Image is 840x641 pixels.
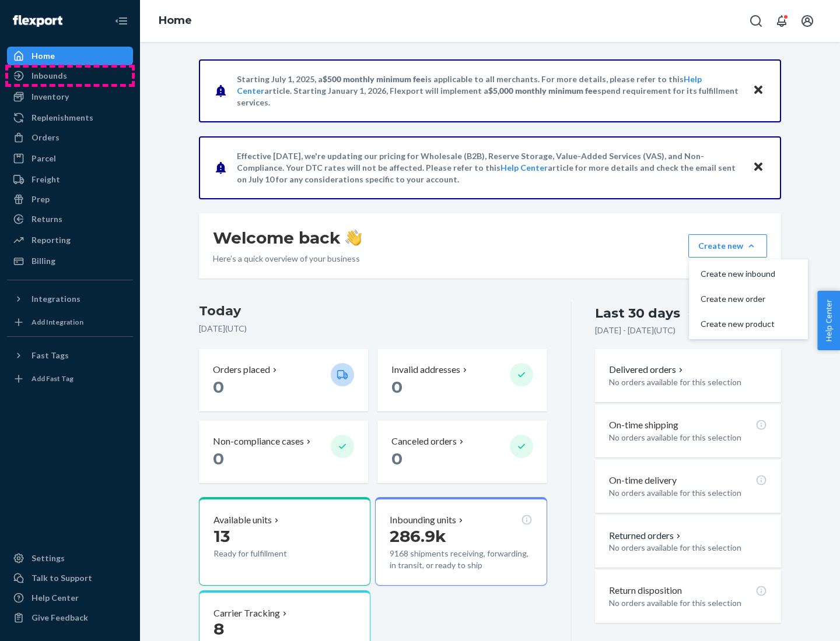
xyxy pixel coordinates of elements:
[199,421,368,483] button: Non-compliance cases 0
[13,15,62,27] img: Flexport logo
[32,572,92,584] div: Talk to Support
[391,449,402,469] span: 0
[213,363,270,376] p: Orders placed
[7,210,133,228] a: Returns
[7,231,133,249] a: Reporting
[237,73,741,108] p: Starting July 1, 2025, a is applicable to all merchants. For more details, please refer to this a...
[609,432,767,443] p: No orders available for this selection
[213,227,362,248] h1: Welcome back
[7,608,133,627] button: Give Feedback
[32,91,69,103] div: Inventory
[751,82,766,99] button: Close
[770,9,793,33] button: Open notifications
[32,350,69,361] div: Fast Tags
[377,349,547,411] button: Invalid addresses 0
[817,291,840,350] button: Help Center
[7,190,133,209] a: Prep
[688,234,767,258] button: Create newCreate new inboundCreate new orderCreate new product
[7,290,133,308] button: Integrations
[595,304,680,322] div: Last 30 days
[751,159,766,176] button: Close
[7,252,133,270] a: Billing
[199,349,368,411] button: Orders placed 0
[7,66,133,85] a: Inbounds
[32,255,55,267] div: Billing
[32,293,80,305] div: Integrations
[345,230,362,246] img: hand-wave emoji
[609,376,767,388] p: No orders available for this selection
[199,323,547,334] p: [DATE] ( UTC )
[32,612,88,624] div: Give Feedback
[213,526,230,546] span: 13
[375,497,547,586] button: Inbounding units286.9k9168 shipments receiving, forwarding, in transit, or ready to ship
[159,14,192,27] a: Home
[390,513,456,527] p: Inbounding units
[32,552,65,564] div: Settings
[609,597,767,609] p: No orders available for this selection
[213,449,224,469] span: 0
[595,325,675,336] p: [DATE] - [DATE] ( UTC )
[391,363,460,376] p: Invalid addresses
[213,435,304,448] p: Non-compliance cases
[32,213,62,225] div: Returns
[149,4,201,38] ol: breadcrumbs
[213,548,321,559] p: Ready for fulfillment
[701,320,775,328] span: Create new product
[488,86,597,96] span: $5,000 monthly minimum fee
[609,542,767,554] p: No orders available for this selection
[7,589,133,607] a: Help Center
[213,513,272,527] p: Available units
[609,529,683,543] button: Returned orders
[32,112,93,124] div: Replenishments
[609,363,685,376] button: Delivered orders
[390,548,532,571] p: 9168 shipments receiving, forwarding, in transit, or ready to ship
[32,374,73,383] div: Add Fast Tag
[391,377,402,397] span: 0
[7,170,133,189] a: Freight
[391,435,457,448] p: Canceled orders
[7,569,133,587] a: Talk to Support
[32,132,60,143] div: Orders
[7,313,133,332] a: Add Integration
[32,70,67,82] div: Inbounds
[213,619,224,639] span: 8
[691,287,806,312] button: Create new order
[7,369,133,388] a: Add Fast Tag
[32,234,71,246] div: Reporting
[609,474,677,487] p: On-time delivery
[213,377,224,397] span: 0
[7,346,133,365] button: Fast Tags
[32,592,79,604] div: Help Center
[7,549,133,568] a: Settings
[609,487,767,499] p: No orders available for this selection
[32,153,56,164] div: Parcel
[7,108,133,127] a: Replenishments
[7,149,133,168] a: Parcel
[609,584,682,597] p: Return disposition
[199,497,370,586] button: Available units13Ready for fulfillment
[213,607,280,620] p: Carrier Tracking
[110,9,133,33] button: Close Navigation
[7,47,133,65] a: Home
[32,317,83,327] div: Add Integration
[390,526,446,546] span: 286.9k
[377,421,547,483] button: Canceled orders 0
[796,9,819,33] button: Open account menu
[32,174,60,185] div: Freight
[744,9,768,33] button: Open Search Box
[199,302,547,320] h3: Today
[7,128,133,147] a: Orders
[701,295,775,303] span: Create new order
[213,253,362,265] p: Here’s a quick overview of your business
[32,50,55,62] div: Home
[501,163,548,172] a: Help Center
[7,87,133,106] a: Inventory
[237,150,741,185] p: Effective [DATE], we're updating our pricing for Wholesale (B2B), Reserve Storage, Value-Added Se...
[323,74,425,84] span: $500 monthly minimum fee
[609,418,678,432] p: On-time shipping
[691,312,806,337] button: Create new product
[691,262,806,287] button: Create new inbound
